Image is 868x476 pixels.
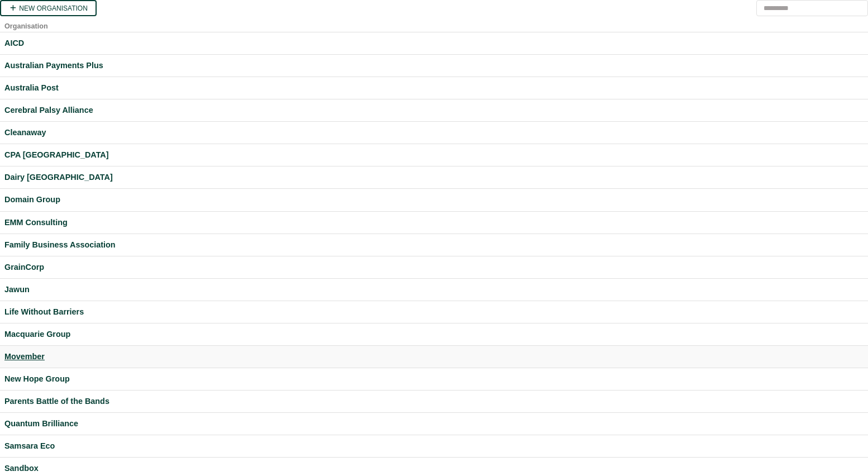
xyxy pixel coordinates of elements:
[4,306,864,318] a: Life Without Barriers
[4,193,864,206] a: Domain Group
[4,462,864,475] a: Sandbox
[4,216,864,229] a: EMM Consulting
[4,350,864,363] a: Movember
[4,283,864,296] a: Jawun
[4,328,864,341] a: Macquarie Group
[4,171,864,184] a: Dairy [GEOGRAPHIC_DATA]
[4,261,864,274] a: GrainCorp
[4,104,864,117] a: Cerebral Palsy Alliance
[4,417,864,430] a: Quantum Brilliance
[4,59,864,72] a: Australian Payments Plus
[4,82,864,94] a: Australia Post
[4,373,864,385] a: New Hope Group
[4,440,864,453] a: Samsara Eco
[4,149,864,161] a: CPA [GEOGRAPHIC_DATA]
[4,239,864,251] a: Family Business Association
[4,126,864,139] a: Cleanaway
[4,395,864,408] a: Parents Battle of the Bands
[4,37,864,50] a: AICD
